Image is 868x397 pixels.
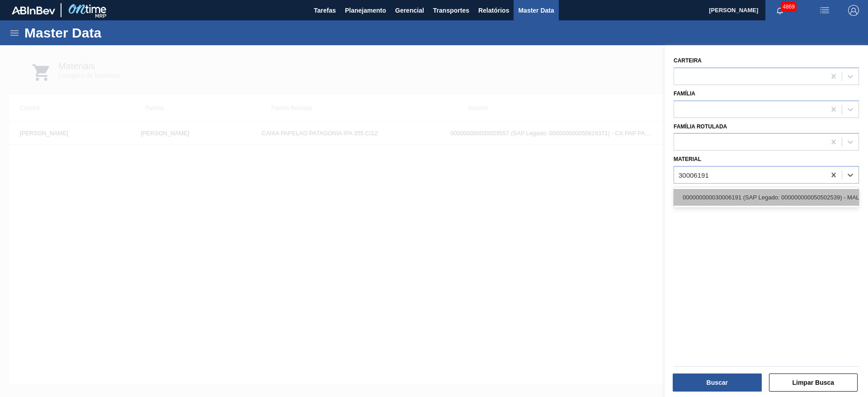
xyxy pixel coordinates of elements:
span: Tarefas [314,5,336,16]
div: 000000000030006191 (SAP Legado: 000000000050502539) - MALTE CARARED MALTEAR BIG BAG 1000KG [674,189,859,206]
button: Notificações [765,4,794,17]
img: Logout [848,5,859,16]
span: Master Data [518,5,554,16]
button: Buscar [673,373,762,392]
img: TNhmsLtSVTkK8tSr43FrP2fwEKptu5GPRR3wAAAABJRU5ErkJggg== [12,6,55,14]
span: Transportes [433,5,469,16]
img: userActions [819,5,830,16]
span: Gerencial [395,5,424,16]
label: Família [674,90,695,97]
span: Planejamento [345,5,386,16]
label: Material [674,156,701,162]
button: Limpar Busca [769,373,858,392]
label: Família Rotulada [674,123,727,130]
span: 4869 [781,2,797,12]
h1: Master Data [24,28,185,38]
span: Relatórios [478,5,509,16]
label: Carteira [674,57,702,64]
